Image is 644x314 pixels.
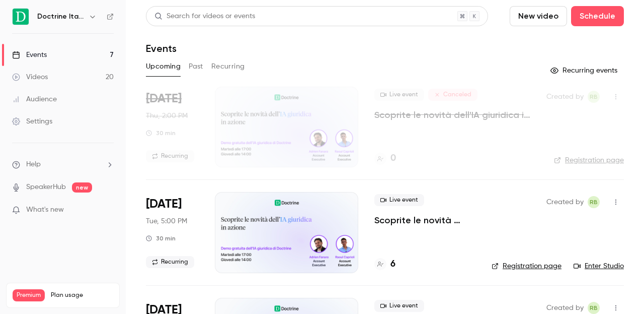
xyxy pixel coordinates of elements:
[374,89,424,101] span: Live event
[374,194,424,206] span: Live event
[510,6,567,26] button: New video
[146,111,188,121] span: Thu, 2:00 PM
[72,182,92,193] span: new
[102,206,114,215] iframe: Noticeable Trigger
[390,258,395,271] h4: 6
[146,192,199,273] div: Oct 21 Tue, 5:00 PM (Europe/Paris)
[146,87,199,167] div: Oct 16 Thu, 2:00 PM (Europe/Paris)
[546,302,584,314] span: Created by
[154,11,255,22] div: Search for videos or events
[189,58,203,75] button: Past
[374,214,475,226] a: Scoprite le novità dell'IA giuridica in azione
[146,91,182,107] span: [DATE]
[12,72,48,82] div: Videos
[546,62,624,79] button: Recurring events
[546,91,584,103] span: Created by
[146,42,177,54] h1: Events
[146,129,176,137] div: 30 min
[12,116,52,127] div: Settings
[146,150,194,162] span: Recurring
[374,109,530,121] a: Scoprite le novità dell'IA giuridica in azione
[571,6,624,26] button: Schedule
[492,261,561,271] a: Registration page
[554,155,624,165] a: Registration page
[146,58,181,75] button: Upcoming
[374,152,396,165] a: 0
[211,58,245,75] button: Recurring
[546,196,584,208] span: Created by
[590,196,598,208] span: RB
[13,9,29,25] img: Doctrine Italia
[13,289,45,301] span: Premium
[26,205,64,215] span: What's new
[26,159,41,170] span: Help
[12,159,114,170] li: help-dropdown-opener
[51,291,113,299] span: Plan usage
[146,216,187,226] span: Tue, 5:00 PM
[146,234,176,242] div: 30 min
[588,302,600,314] span: Romain Ballereau
[590,302,598,314] span: RB
[37,12,85,22] h6: Doctrine Italia
[26,182,66,193] a: SpeakerHub
[146,256,194,268] span: Recurring
[590,91,598,103] span: RB
[428,89,477,101] span: Canceled
[374,300,424,312] span: Live event
[374,258,395,271] a: 6
[588,91,600,103] span: Romain Ballereau
[146,196,182,212] span: [DATE]
[12,50,47,60] div: Events
[588,196,600,208] span: Romain Ballereau
[574,261,624,271] a: Enter Studio
[390,152,396,165] h4: 0
[12,94,57,104] div: Audience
